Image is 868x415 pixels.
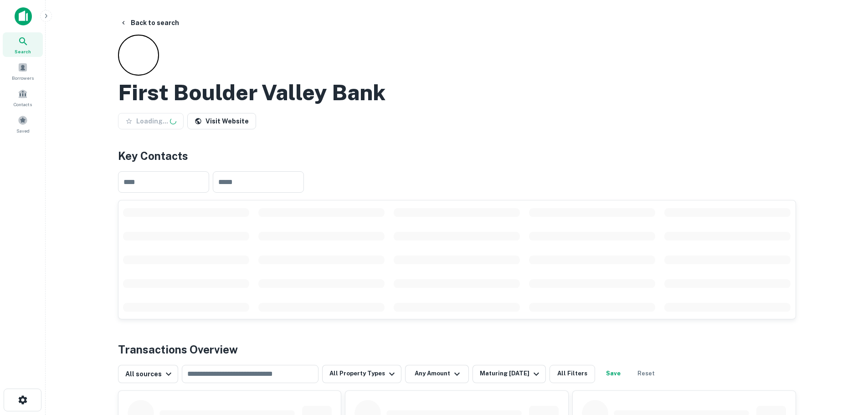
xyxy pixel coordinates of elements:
[3,32,43,57] a: Search
[116,15,183,31] button: Back to search
[118,341,238,358] h4: Transactions Overview
[480,369,542,379] div: Maturing [DATE]
[3,112,43,136] a: Saved
[14,101,32,108] span: Contacts
[125,369,174,379] div: All sources
[15,48,31,55] span: Search
[16,127,30,134] span: Saved
[12,74,34,82] span: Borrowers
[118,148,796,164] h4: Key Contacts
[118,365,178,383] button: All sources
[187,113,256,129] a: Visit Website
[473,365,546,383] button: Maturing [DATE]
[599,365,628,383] button: Save your search to get updates of matches that match your search criteria.
[3,85,43,110] a: Contacts
[550,365,595,383] button: All Filters
[632,365,661,383] button: Reset
[15,7,32,26] img: capitalize-icon.png
[822,342,868,386] iframe: Chat Widget
[3,59,43,83] a: Borrowers
[405,365,469,383] button: Any Amount
[118,200,796,319] div: scrollable content
[322,365,401,383] button: All Property Types
[118,79,385,106] h2: First Boulder Valley Bank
